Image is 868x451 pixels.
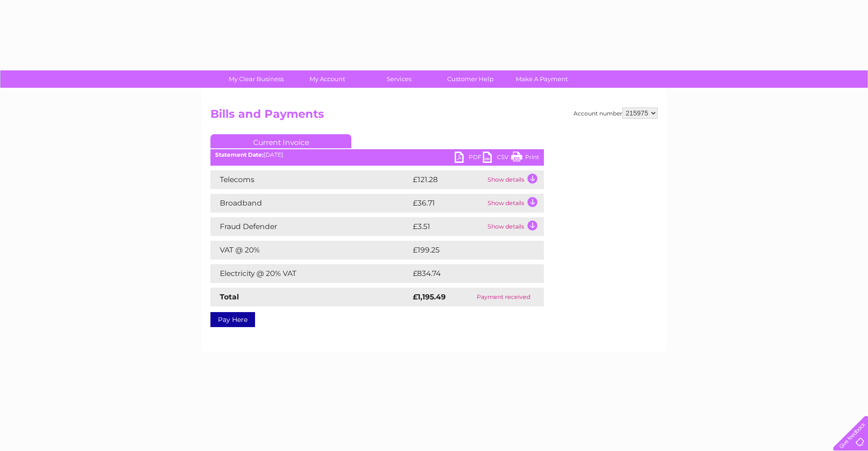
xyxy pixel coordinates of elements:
[220,292,239,301] strong: Total
[210,194,411,213] td: Broadband
[210,217,411,236] td: Fraud Defender
[485,170,544,189] td: Show details
[360,70,438,88] a: Services
[289,70,366,88] a: My Account
[413,292,446,301] strong: £1,195.49
[485,194,544,213] td: Show details
[210,170,411,189] td: Telecoms
[217,70,295,88] a: My Clear Business
[483,152,511,165] a: CSV
[511,152,539,165] a: Print
[411,217,485,236] td: £3.51
[210,312,255,327] a: Pay Here
[411,194,485,213] td: £36.71
[210,134,351,148] a: Current Invoice
[485,217,544,236] td: Show details
[210,152,544,158] div: [DATE]
[210,241,411,260] td: VAT @ 20%
[432,70,509,88] a: Customer Help
[411,170,485,189] td: £121.28
[215,151,263,158] b: Statement Date:
[411,264,527,283] td: £834.74
[573,107,658,119] div: Account number
[210,264,411,283] td: Electricity @ 20% VAT
[463,288,544,306] td: Payment received
[503,70,581,88] a: Make A Payment
[210,107,658,125] h2: Bills and Payments
[455,152,483,165] a: PDF
[411,241,527,260] td: £199.25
